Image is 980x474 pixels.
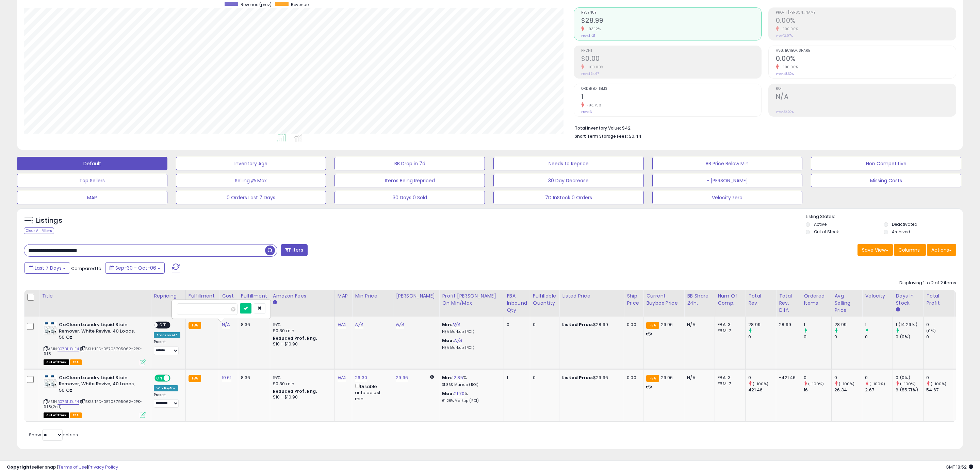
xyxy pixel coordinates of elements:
[748,322,776,328] div: 28.99
[926,322,954,328] div: 0
[584,65,604,70] small: -100.00%
[273,322,329,328] div: 15%
[442,292,501,307] div: Profit [PERSON_NAME] on Min/Max
[808,381,824,387] small: (-100%)
[334,174,485,187] button: Items Being Repriced
[811,174,961,187] button: Missing Costs
[584,103,602,108] small: -93.75%
[896,375,923,381] div: 0 (0%)
[646,375,659,382] small: FBA
[154,340,180,355] div: Preset:
[154,292,183,300] div: Repricing
[562,375,619,381] div: $29.96
[44,322,146,365] div: ASIN:
[44,346,142,356] span: | SKU: TPD-05703795062-2PK-9.18
[776,49,956,53] span: Avg. Buybox Share
[507,375,525,381] div: 1
[241,322,265,328] div: 8.36
[396,292,436,300] div: [PERSON_NAME]
[627,375,638,381] div: 0.00
[59,322,142,342] b: OxiClean Laundry Liquid Stain Remover, White Revive, 40 Loads, 50 Oz
[24,262,70,274] button: Last 7 Days
[779,322,796,328] div: 28.99
[493,157,644,170] button: Needs to Reprice
[222,321,230,328] a: N/A
[58,464,87,470] a: Terms of Use
[581,55,761,64] h2: $0.00
[629,133,641,139] span: $0.44
[507,322,525,328] div: 0
[507,292,527,314] div: FBA inbound Qty
[776,110,794,114] small: Prev: 32.20%
[834,322,862,328] div: 28.99
[355,383,388,402] div: Disable auto adjust min
[273,328,329,334] div: $0.30 min
[36,216,62,225] h5: Listings
[533,322,554,328] div: 0
[493,174,644,187] button: 30 Day Decrease
[834,292,859,314] div: Avg Selling Price
[814,229,839,235] label: Out of Stock
[454,390,464,397] a: 21.70
[718,381,740,387] div: FBM: 7
[581,34,595,38] small: Prev: $421
[718,375,740,381] div: FBA: 3
[661,321,673,328] span: 29.96
[584,27,601,32] small: -93.12%
[834,334,862,340] div: 0
[926,292,951,307] div: Total Profit
[189,322,201,329] small: FBA
[776,34,793,38] small: Prev: 12.97%
[926,334,954,340] div: 0
[652,174,803,187] button: - [PERSON_NAME]
[176,174,326,187] button: Selling @ Max
[931,381,946,387] small: (-100%)
[748,292,773,307] div: Total Rev.
[334,157,485,170] button: BB Drop in 7d
[17,191,167,204] button: MAP
[776,93,956,102] h2: N/A
[894,244,926,256] button: Columns
[273,381,329,387] div: $0.30 min
[718,328,740,334] div: FBM: 7
[581,17,761,26] h2: $28.99
[857,244,893,256] button: Save View
[581,72,599,76] small: Prev: $54.67
[396,374,408,381] a: 29.96
[776,87,956,91] span: ROI
[926,375,954,381] div: 0
[273,375,329,381] div: 15%
[158,322,168,328] span: OFF
[44,412,69,418] span: All listings that are currently out of stock and unavailable for purchase on Amazon
[44,359,69,365] span: All listings that are currently out of stock and unavailable for purchase on Amazon
[562,292,621,300] div: Listed Price
[273,341,329,347] div: $10 - $10.90
[779,65,798,70] small: -100.00%
[442,374,452,381] b: Min:
[70,412,82,418] span: FBA
[865,375,893,381] div: 0
[806,214,963,220] p: Listing States:
[652,191,803,204] button: Velocity zero
[839,381,854,387] small: (-100%)
[811,157,961,170] button: Non Competitive
[454,337,462,344] a: N/A
[42,292,148,300] div: Title
[176,191,326,204] button: 0 Orders Last 7 Days
[898,247,920,253] span: Columns
[241,375,265,381] div: 8.36
[189,292,216,300] div: Fulfillment
[926,387,954,393] div: 54.67
[44,375,146,418] div: ASIN:
[241,2,272,7] span: Revenue (prev)
[687,322,709,328] div: N/A
[718,292,742,307] div: Num of Comp.
[442,391,499,403] div: %
[627,292,640,307] div: Ship Price
[896,322,923,328] div: 1 (14.29%)
[442,383,499,387] p: 31.86% Markup (ROI)
[442,329,499,334] p: N/A Markup (ROI)
[896,387,923,393] div: 6 (85.71%)
[652,157,803,170] button: BB Price Below Min
[896,307,900,313] small: Days In Stock.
